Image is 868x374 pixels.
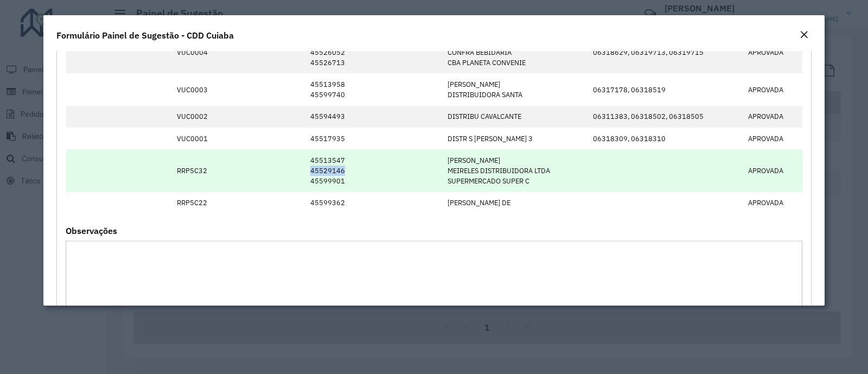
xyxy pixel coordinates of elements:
td: 45594493 [305,106,442,128]
td: APROVADA [743,73,802,105]
td: VUC0004 [171,31,225,74]
td: APROVADA [743,31,802,74]
td: VUC0002 [171,106,225,128]
td: 45599362 [305,192,442,214]
td: APROVADA [743,149,802,192]
td: APROVADA [743,192,802,214]
td: RRP5C32 [171,149,225,192]
h4: Formulário Painel de Sugestão - CDD Cuiaba [56,29,234,42]
td: [PERSON_NAME] DISTRIBUIDORA SANTA [442,73,587,105]
td: [PERSON_NAME] MEIRELES DISTRIBUIDORA LTDA SUPERMERCADO SUPER C [442,149,587,192]
td: APROVADA [743,106,802,128]
td: 45517935 [305,128,442,149]
button: Close [796,28,812,42]
td: MERCE E DIST PACO CONFRA BEBIDARIA CBA PLANETA CONVENIE [442,31,587,74]
td: DISTRIBU CAVALCANTE [442,106,587,128]
td: 45509556 45526052 45526713 [305,31,442,74]
label: Observações [66,224,117,237]
td: VUC0001 [171,128,225,149]
em: Fechar [800,30,808,39]
td: 45513958 45599740 [305,73,442,105]
td: VUC0003 [171,73,225,105]
td: DISTR S [PERSON_NAME] 3 [442,128,587,149]
td: RRP5C22 [171,192,225,214]
td: 06317178, 06318519 [587,73,743,105]
td: [PERSON_NAME] DE [442,192,587,214]
td: 06311383, 06318502, 06318505 [587,106,743,128]
td: 06318309, 06318310 [587,128,743,149]
td: 45513547 45529146 45599901 [305,149,442,192]
td: 06318629, 06319713, 06319715 [587,31,743,74]
td: APROVADA [743,128,802,149]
